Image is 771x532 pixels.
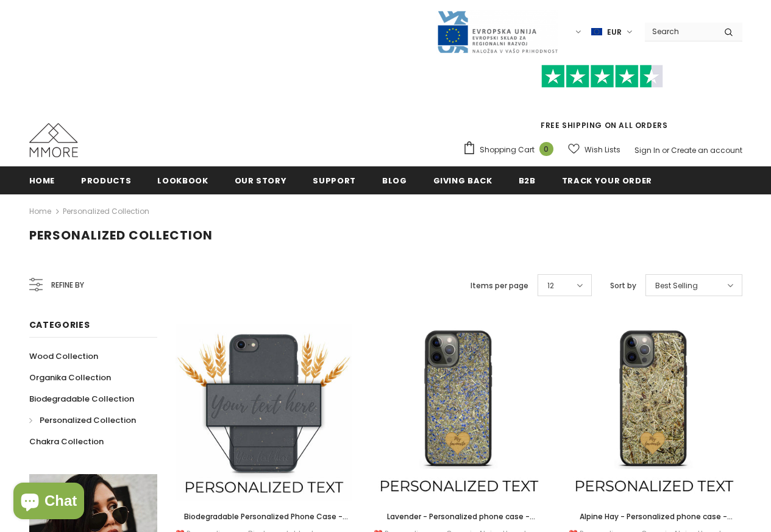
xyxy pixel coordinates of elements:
img: Javni Razpis [436,10,558,54]
a: Wish Lists [568,139,620,160]
a: Lavender - Personalized phone case - Personalized gift [371,510,547,523]
span: Refine by [51,278,84,292]
label: Sort by [610,280,636,292]
a: Giving back [433,166,492,194]
span: Shopping Cart [480,144,535,156]
a: Biodegradable Personalized Phone Case - Black [176,510,352,523]
span: Wish Lists [584,144,620,156]
a: Blog [382,166,407,194]
img: Trust Pilot Stars [541,65,663,88]
a: Sign In [634,145,660,155]
span: Best Selling [655,280,698,292]
span: Personalized Collection [29,227,213,244]
span: 0 [539,142,553,156]
input: Search Site [645,23,715,40]
span: 12 [547,280,554,292]
span: Wood Collection [29,350,98,362]
span: B2B [519,175,536,186]
a: Organika Collection [29,367,111,388]
a: Javni Razpis [436,26,558,37]
a: Products [81,166,131,194]
span: Giving back [433,175,492,186]
a: Shopping Cart 0 [463,141,560,159]
span: support [313,175,356,186]
span: Track your order [562,175,652,186]
a: Create an account [671,145,742,155]
img: MMORE Cases [29,123,78,157]
label: Items per page [471,280,528,292]
a: Our Story [235,166,287,194]
a: Track your order [562,166,652,194]
span: EUR [607,26,622,38]
span: Organika Collection [29,372,111,383]
span: Categories [29,319,90,331]
span: Personalized Collection [40,414,136,426]
span: Lookbook [157,175,208,186]
span: FREE SHIPPING ON ALL ORDERS [463,70,742,130]
span: Biodegradable Collection [29,393,134,405]
span: Products [81,175,131,186]
a: Home [29,204,51,219]
a: Wood Collection [29,346,98,367]
inbox-online-store-chat: Shopify online store chat [10,483,88,522]
span: Home [29,175,55,186]
span: Our Story [235,175,287,186]
a: Alpine Hay - Personalized phone case - Personalized gift [566,510,742,523]
a: support [313,166,356,194]
a: Home [29,166,55,194]
a: Lookbook [157,166,208,194]
a: B2B [519,166,536,194]
span: or [662,145,669,155]
iframe: Customer reviews powered by Trustpilot [463,88,742,119]
a: Personalized Collection [63,206,149,216]
span: Blog [382,175,407,186]
span: Chakra Collection [29,436,104,447]
a: Biodegradable Collection [29,388,134,410]
a: Chakra Collection [29,431,104,452]
a: Personalized Collection [29,410,136,431]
